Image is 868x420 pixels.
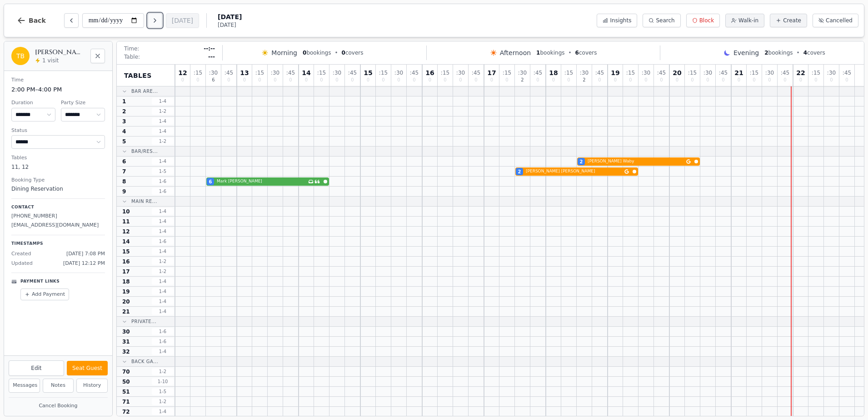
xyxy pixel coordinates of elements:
span: [DATE] 7:08 PM [66,250,105,258]
span: 2 [122,108,126,115]
span: 1 - 4 [152,348,174,355]
span: 0 [429,78,431,82]
button: History [76,379,108,393]
span: [PERSON_NAME] [PERSON_NAME] [526,168,623,175]
span: 32 [122,348,130,355]
span: Create [783,17,801,24]
span: : 15 [812,70,820,76]
button: Messages [9,379,40,393]
span: : 15 [194,70,202,76]
span: [PERSON_NAME] Waby [588,158,684,165]
span: 0 [382,78,384,82]
span: 1 - 4 [152,218,174,225]
button: Notes [43,379,74,393]
span: : 30 [765,70,774,76]
span: 0 [629,78,632,82]
span: 1 - 4 [152,98,174,105]
button: Cancel Booking [9,400,108,412]
span: 0 [536,78,539,82]
span: 18 [549,70,558,76]
span: Afternoon [500,48,531,57]
span: 0 [768,78,771,82]
span: 1 - 4 [152,248,174,255]
button: Search [643,14,680,27]
span: : 15 [626,70,635,76]
span: 71 [122,398,130,405]
span: 0 [814,78,817,82]
span: 12 [178,70,187,76]
dt: Booking Type [11,177,105,184]
span: 0 [783,78,786,82]
span: --:-- [204,45,215,52]
span: covers [803,49,825,56]
span: 0 [753,78,755,82]
span: 14 [302,70,310,76]
span: Created [11,250,31,258]
span: Updated [11,260,33,268]
span: 0 [459,78,462,82]
span: Evening [733,48,759,57]
span: 21 [122,308,130,315]
span: 4 [803,50,807,56]
span: Back [29,17,46,24]
span: 17 [487,70,496,76]
p: Contact [11,204,105,211]
span: 0 [490,78,493,82]
span: 18 [122,278,130,285]
span: [DATE] [218,21,242,29]
span: 1 - 5 [152,388,174,395]
span: 1 - 4 [152,298,174,305]
span: [DATE] [218,12,242,21]
span: 70 [122,368,130,375]
span: 0 [567,78,570,82]
span: 21 [734,70,743,76]
span: 0 [505,78,508,82]
span: 1 - 4 [152,408,174,415]
span: 1 - 2 [152,398,174,405]
span: 0 [706,78,709,82]
span: : 30 [703,70,712,76]
span: 1 - 4 [152,228,174,235]
span: Bar Are... [131,88,158,95]
span: 50 [122,378,130,385]
span: 0 [196,78,199,82]
span: 31 [122,338,130,345]
span: 0 [598,78,601,82]
span: 1 - 2 [152,258,174,265]
span: 0 [367,78,369,82]
span: 0 [845,78,848,82]
span: 1 - 4 [152,278,174,285]
span: • [569,49,572,56]
span: • [797,49,800,56]
span: Mark [PERSON_NAME] [217,178,306,185]
svg: Google booking [686,159,691,164]
span: 1 [536,50,540,56]
dt: Duration [11,99,55,107]
span: 6 [122,158,126,165]
span: 2 [583,78,585,82]
button: Insights [597,14,637,27]
span: : 30 [271,70,279,76]
span: 0 [691,78,693,82]
span: 0 [644,78,647,82]
span: : 30 [456,70,465,76]
span: 0 [413,78,415,82]
span: 0 [335,78,338,82]
span: : 45 [843,70,851,76]
span: 14 [122,238,130,245]
span: 0 [303,50,306,56]
span: 0 [830,78,833,82]
span: 0 [799,78,802,82]
span: 11 [122,218,130,225]
span: 6 [209,178,212,185]
span: : 45 [348,70,357,76]
span: : 15 [379,70,388,76]
span: 0 [181,78,184,82]
p: [PHONE_NUMBER] [11,213,105,220]
span: covers [575,49,597,56]
span: 19 [122,288,130,295]
span: 1 - 4 [152,158,174,165]
span: 13 [240,70,249,76]
span: 72 [122,408,130,415]
span: : 45 [472,70,480,76]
